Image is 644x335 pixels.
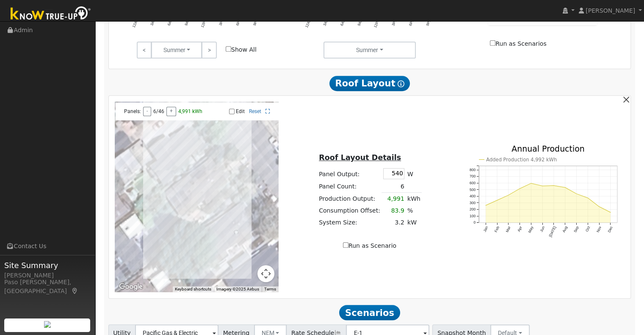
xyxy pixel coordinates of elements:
[470,213,476,218] text: 100
[137,42,152,58] a: <
[391,18,398,26] text: 3PM
[470,207,476,211] text: 200
[202,42,216,58] a: >
[576,193,577,194] circle: onclick=""
[381,205,406,216] td: 83.9
[226,45,257,54] label: Show All
[318,205,382,216] td: Consumption Offset:
[517,225,523,232] text: Apr
[473,220,475,224] text: 0
[373,18,381,28] text: 12PM
[149,18,157,26] text: 3AM
[124,108,141,114] span: Panels:
[131,18,139,28] text: 12AM
[166,18,174,26] text: 6AM
[470,187,476,191] text: 500
[226,46,231,52] input: Show All
[406,216,422,228] td: kW
[6,5,95,24] img: Know True-Up
[236,108,245,114] label: Edit
[153,108,164,114] span: 6/46
[470,167,476,172] text: 800
[539,225,545,233] text: Jun
[4,260,91,271] span: Site Summary
[318,180,382,193] td: Panel Count:
[4,271,91,280] div: [PERSON_NAME]
[323,18,330,26] text: 3AM
[531,182,532,183] circle: onclick=""
[264,287,276,291] a: Terms
[470,200,476,205] text: 300
[598,206,600,207] circle: onclick=""
[505,225,511,233] text: Mar
[71,288,79,294] a: Map
[490,40,495,46] input: Run as Scenarios
[323,42,416,58] button: Summer
[318,193,382,205] td: Production Output:
[218,18,225,26] text: 3PM
[398,80,404,87] i: Show Help
[406,205,422,216] td: %
[586,7,635,14] span: [PERSON_NAME]
[381,180,406,193] td: 6
[482,225,489,233] text: Jan
[117,281,145,292] a: Open this area in Google Maps (opens a new window)
[470,194,476,198] text: 400
[249,108,261,114] a: Reset
[548,225,557,238] text: [DATE]
[318,216,382,228] td: System Size:
[117,281,145,292] img: Google
[340,18,347,26] text: 6AM
[339,305,400,320] span: Scenarios
[553,185,554,186] circle: onclick=""
[542,185,543,186] circle: onclick=""
[357,18,364,26] text: 9AM
[381,216,406,228] td: 3.2
[596,225,603,233] text: Nov
[252,18,260,26] text: 9PM
[494,225,500,233] text: Feb
[175,286,211,292] button: Keyboard shortcuts
[585,225,591,232] text: Oct
[318,167,382,180] td: Panel Output:
[178,108,202,114] span: 4,991 kWh
[406,167,422,180] td: W
[216,287,259,291] span: Imagery ©2025 Airbus
[610,211,611,213] circle: onclick=""
[490,39,546,48] label: Run as Scenarios
[235,18,243,26] text: 6PM
[408,18,415,26] text: 6PM
[519,188,520,189] circle: onclick=""
[496,199,498,201] circle: onclick=""
[564,186,566,188] circle: onclick=""
[329,76,410,91] span: Roof Layout
[151,42,202,58] button: Summer
[426,18,433,26] text: 9PM
[511,144,585,153] text: Annual Production
[607,225,614,233] text: Dec
[257,265,274,282] button: Map camera controls
[573,225,580,233] text: Sep
[343,241,396,250] label: Run as Scenario
[143,107,151,116] button: -
[200,18,208,28] text: 12PM
[319,153,401,162] u: Roof Layout Details
[304,18,312,28] text: 12AM
[343,242,348,248] input: Run as Scenario
[470,180,476,185] text: 600
[44,321,51,328] img: retrieve
[4,278,91,296] div: Paso [PERSON_NAME], [GEOGRAPHIC_DATA]
[406,193,422,205] td: kWh
[166,107,176,116] button: +
[485,205,486,206] circle: onclick=""
[508,194,509,196] circle: onclick=""
[486,156,557,162] text: Added Production 4,992 kWh
[184,18,191,26] text: 9AM
[587,197,589,198] circle: onclick=""
[265,108,270,114] a: Full Screen
[527,225,534,233] text: May
[381,193,406,205] td: 4,991
[561,225,568,233] text: Aug
[470,174,476,178] text: 700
